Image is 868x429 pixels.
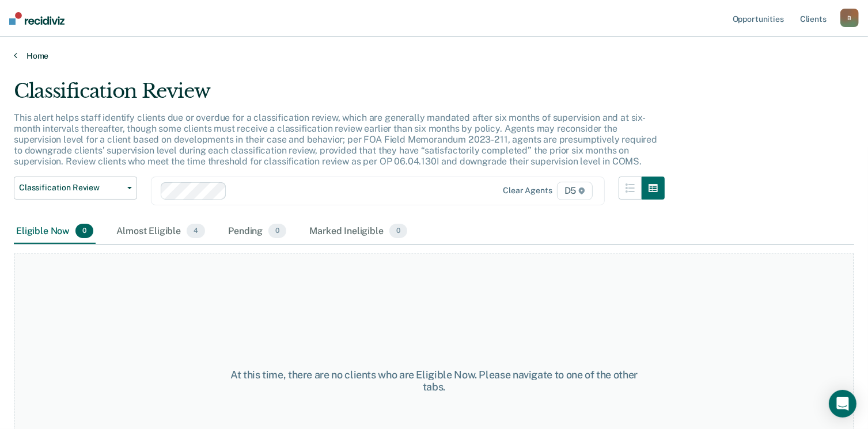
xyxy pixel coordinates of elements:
div: At this time, there are no clients who are Eligible Now. Please navigate to one of the other tabs. [224,369,644,393]
div: Classification Review [14,79,665,112]
span: Classification Review [19,183,123,193]
div: Pending0 [226,219,289,244]
div: Almost Eligible4 [114,219,207,244]
a: Home [14,51,854,61]
button: B [840,9,859,27]
div: Eligible Now0 [14,219,96,244]
button: Classification Review [14,177,137,200]
div: Open Intercom Messenger [829,390,856,417]
p: This alert helps staff identify clients due or overdue for a classification review, which are gen... [14,112,657,167]
div: Marked Ineligible0 [307,219,410,244]
span: 0 [268,224,286,239]
span: 0 [389,224,407,239]
img: Recidiviz [9,12,65,25]
div: Clear agents [503,186,552,196]
span: 4 [187,224,205,239]
span: D5 [557,182,593,200]
span: 0 [75,224,93,239]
